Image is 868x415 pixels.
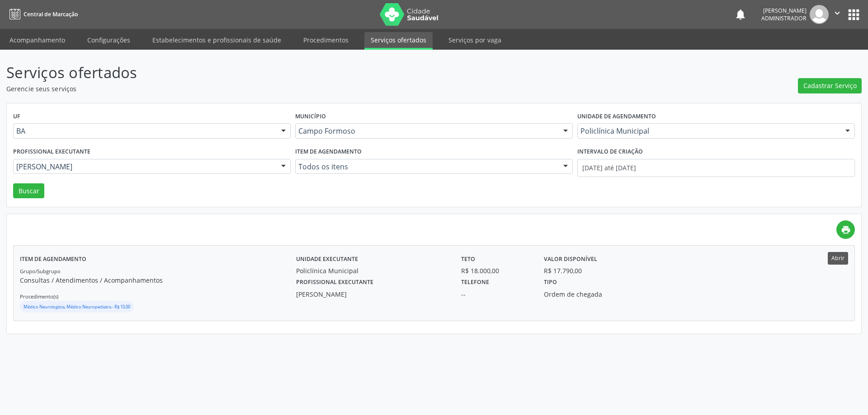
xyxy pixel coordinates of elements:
[577,110,656,124] label: Unidade de agendamento
[20,275,296,285] p: Consultas / Atendimentos / Acompanhamentos
[6,61,605,84] p: Serviços ofertados
[836,220,855,239] a: print
[296,289,449,299] div: [PERSON_NAME]
[761,14,807,22] span: Administrador
[81,32,137,48] a: Configurações
[20,252,86,266] label: Item de agendamento
[6,7,78,22] a: Central de Marcação
[798,78,862,93] button: Cadastrar Serviço
[461,289,531,299] div: --
[803,81,857,90] span: Cadastrar Serviço
[829,5,846,24] button: 
[580,126,836,135] span: Policlínica Municipal
[295,110,326,124] label: Município
[20,293,58,300] small: Procedimento(s)
[298,126,554,135] span: Campo Formoso
[298,162,554,171] span: Todos os itens
[295,145,362,159] label: Item de agendamento
[544,266,582,275] div: R$ 17.790,00
[13,110,20,124] label: UF
[364,32,433,50] a: Serviços ofertados
[544,275,557,289] label: Tipo
[461,252,475,266] label: Teto
[810,5,829,24] img: img
[828,252,848,264] button: Abrir
[761,7,807,14] div: [PERSON_NAME]
[832,8,842,18] i: 
[16,162,272,171] span: [PERSON_NAME]
[442,32,508,48] a: Serviços por vaga
[577,159,855,177] input: Selecione um intervalo
[20,268,61,275] small: Grupo/Subgrupo
[297,32,355,48] a: Procedimentos
[841,225,851,235] i: print
[24,304,130,310] small: Médico Neurologista, Médico Neuropediatra - R$ 10,00
[13,183,44,199] button: Buscar
[461,275,489,289] label: Telefone
[146,32,288,48] a: Estabelecimentos e profissionais de saúde
[296,252,358,266] label: Unidade executante
[544,289,655,299] div: Ordem de chegada
[296,275,373,289] label: Profissional executante
[734,8,747,21] button: notifications
[846,7,862,23] button: apps
[461,266,531,275] div: R$ 18.000,00
[544,252,597,266] label: Valor disponível
[13,145,90,159] label: Profissional executante
[3,32,71,48] a: Acompanhamento
[577,145,643,159] label: Intervalo de criação
[296,266,449,275] div: Policlínica Municipal
[24,10,78,18] span: Central de Marcação
[16,126,272,135] span: BA
[6,84,605,93] p: Gerencie seus serviços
